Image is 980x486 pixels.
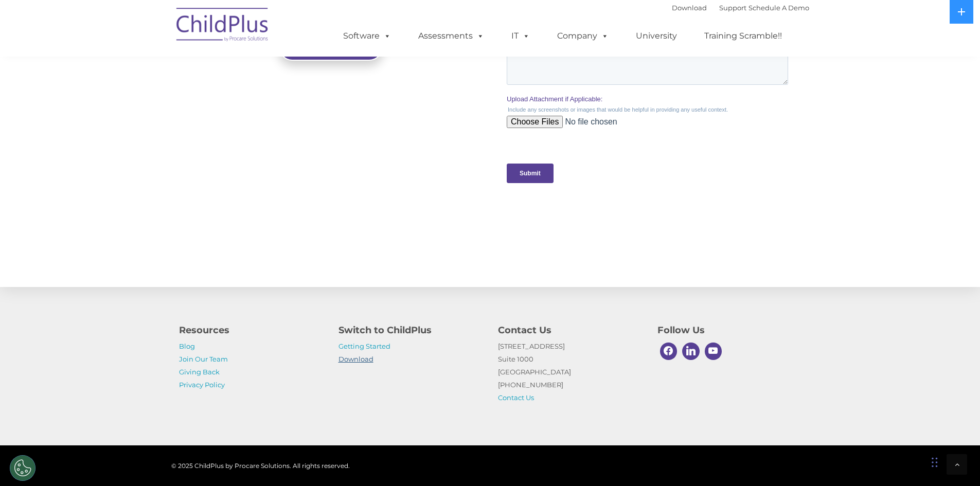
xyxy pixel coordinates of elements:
[143,68,174,76] span: Last name
[338,342,390,350] a: Getting Started
[338,355,373,363] a: Download
[498,323,642,337] h4: Contact Us
[672,4,809,12] font: |
[338,323,483,337] h4: Switch to ChildPlus
[657,323,801,337] h4: Follow Us
[680,340,702,363] a: Linkedin
[932,447,938,478] div: Drag
[749,4,809,12] a: Schedule A Demo
[279,35,382,61] a: Visit our blog
[719,4,746,12] a: Support
[179,368,220,376] a: Giving Back
[171,1,274,52] img: ChildPlus by Procare Solutions
[694,26,792,46] a: Training Scramble!!
[143,110,187,118] span: Phone number
[501,26,540,46] a: IT
[333,26,401,46] a: Software
[179,323,323,337] h4: Resources
[547,26,619,46] a: Company
[657,340,680,363] a: Facebook
[626,26,687,46] a: University
[179,355,228,363] a: Join Our Team
[171,462,350,470] span: © 2025 ChildPlus by Procare Solutions. All rights reserved.
[498,340,642,404] p: [STREET_ADDRESS] Suite 1000 [GEOGRAPHIC_DATA] [PHONE_NUMBER]
[812,375,980,486] iframe: Chat Widget
[179,381,225,389] a: Privacy Policy
[10,455,35,481] button: Cookies Settings
[672,4,707,12] a: Download
[702,340,725,363] a: Youtube
[408,26,494,46] a: Assessments
[179,342,195,350] a: Blog
[498,393,534,402] a: Contact Us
